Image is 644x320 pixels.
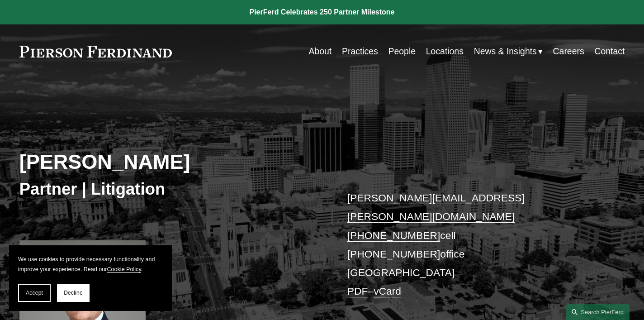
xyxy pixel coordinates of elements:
[19,150,322,175] h2: [PERSON_NAME]
[347,229,440,241] a: [PHONE_NUMBER]
[347,192,525,222] a: [PERSON_NAME][EMAIL_ADDRESS][PERSON_NAME][DOMAIN_NAME]
[347,285,368,297] a: PDF
[474,43,537,59] span: News & Insights
[347,189,600,301] p: cell office [GEOGRAPHIC_DATA] –
[26,290,43,296] span: Accept
[347,248,440,260] a: [PHONE_NUMBER]
[553,43,584,60] a: Careers
[388,43,416,60] a: People
[18,254,163,275] p: We use cookies to provide necessary functionality and improve your experience. Read our .
[566,304,630,320] a: Search this site
[342,43,378,60] a: Practices
[57,284,90,302] button: Decline
[474,43,543,60] a: folder dropdown
[18,284,51,302] button: Accept
[107,266,141,272] a: Cookie Policy
[64,290,83,296] span: Decline
[426,43,464,60] a: Locations
[374,285,401,297] a: vCard
[594,43,625,60] a: Contact
[308,43,331,60] a: About
[19,179,322,199] h3: Partner | Litigation
[9,245,172,311] section: Cookie banner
